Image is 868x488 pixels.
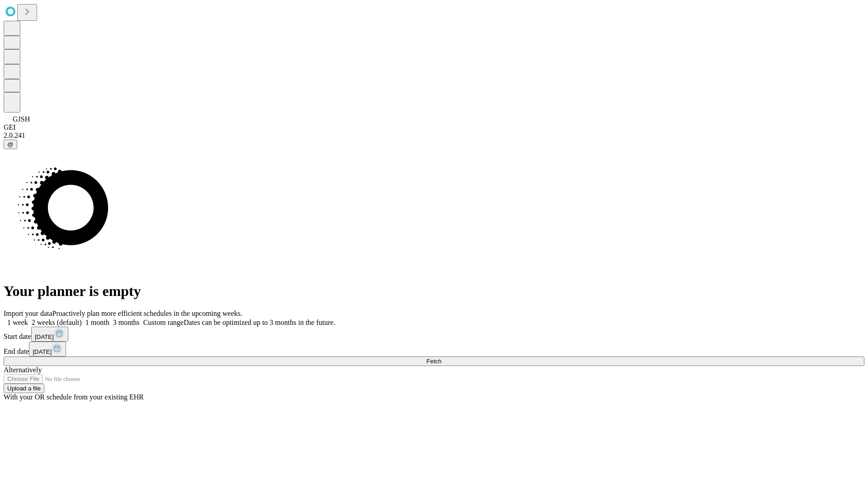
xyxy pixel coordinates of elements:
span: GJSH [13,115,30,123]
button: [DATE] [29,342,66,357]
span: Dates can be optimized up to 3 months in the future. [184,319,335,326]
div: 2.0.241 [4,131,864,140]
span: Alternatively [4,366,42,374]
div: Start date [4,327,864,342]
button: Fetch [4,357,864,366]
span: 2 weeks (default) [32,319,82,326]
div: End date [4,342,864,357]
span: @ [7,141,14,148]
span: Proactively plan more efficient schedules in the upcoming weeks. [52,310,242,317]
span: With your OR schedule from your existing EHR [4,393,144,401]
span: Custom range [143,319,184,326]
span: [DATE] [35,333,54,340]
span: 1 week [7,319,28,326]
span: 1 month [85,319,109,326]
span: Import your data [4,310,52,317]
button: Upload a file [4,384,44,393]
div: GEI [4,123,864,131]
button: [DATE] [31,327,68,342]
h1: Your planner is empty [4,283,864,300]
span: Fetch [426,358,441,365]
button: @ [4,140,17,149]
span: 3 months [113,319,140,326]
span: [DATE] [33,348,52,355]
